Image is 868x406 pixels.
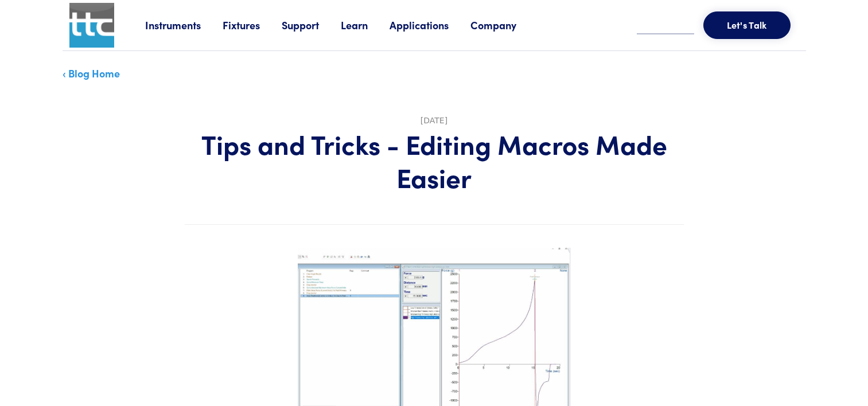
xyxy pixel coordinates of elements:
[282,18,341,32] a: Support
[421,116,447,125] time: [DATE]
[223,18,282,32] a: Fixtures
[341,18,390,32] a: Learn
[69,3,114,48] img: ttc_logo_1x1_v1.0.png
[470,18,538,32] a: Company
[63,66,120,80] a: ‹ Blog Home
[185,127,684,193] h1: Tips and Tricks - Editing Macros Made Easier
[390,18,470,32] a: Applications
[145,18,223,32] a: Instruments
[703,11,791,39] button: Let's Talk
